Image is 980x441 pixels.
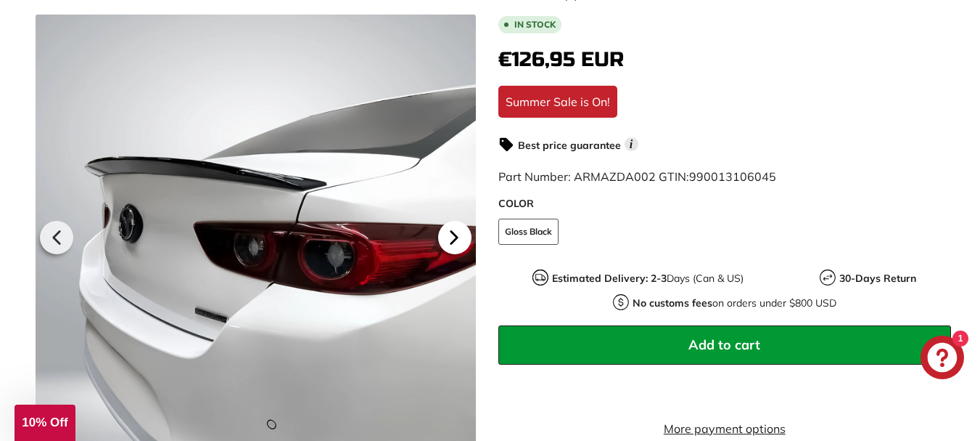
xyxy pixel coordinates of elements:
span: Part Number: ARMAZDA002 GTIN: [498,169,776,184]
b: In stock [514,20,556,29]
inbox-online-store-chat: Shopify online store chat [916,336,968,383]
button: Add to cart [498,325,952,365]
div: Summer Sale is On! [498,86,617,118]
strong: 30-Days Return [839,272,916,285]
span: i [625,137,638,151]
span: Add to cart [688,336,760,353]
span: 990013106045 [689,169,776,184]
p: Days (Can & US) [552,271,744,286]
span: €126,95 EUR [498,47,624,72]
p: on orders under $800 USD [633,296,836,311]
iframe: PayPal-paypal [498,372,952,404]
div: 10% Off [15,405,75,441]
label: COLOR [498,196,952,211]
strong: Best price guarantee [518,139,621,152]
strong: Estimated Delivery: 2-3 [552,272,667,285]
strong: No customs fees [633,296,712,309]
a: More payment options [498,420,952,437]
span: 10% Off [22,416,67,429]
